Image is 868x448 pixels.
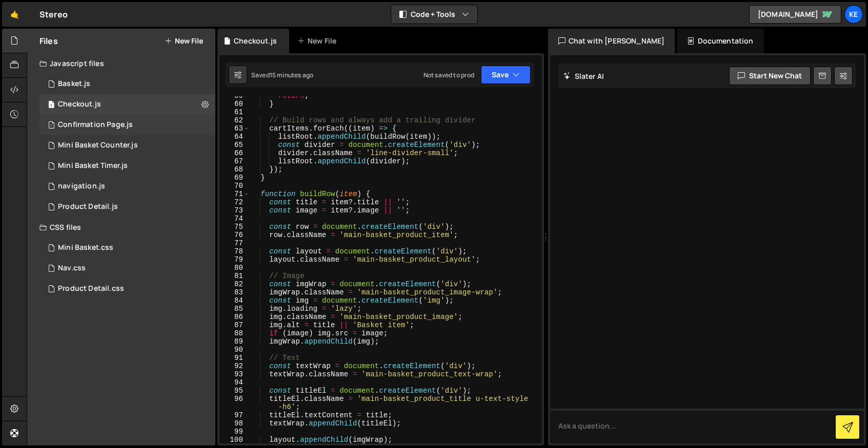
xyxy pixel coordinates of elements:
div: Stereo [39,8,68,20]
div: Javascript files [27,53,215,74]
div: 64 [219,133,250,141]
div: 79 [219,255,250,264]
div: 71 [219,190,250,198]
div: Mini Basket Timer.js [58,161,128,170]
div: 8215/46717.js [39,156,215,176]
div: 88 [219,329,250,337]
div: 90 [219,346,250,354]
div: 95 [219,387,250,395]
div: 77 [219,239,250,247]
div: 91 [219,354,250,362]
div: 92 [219,362,250,370]
div: 75 [219,223,250,231]
div: Documentation [677,29,763,53]
div: 97 [219,411,250,419]
div: 74 [219,215,250,223]
div: 8215/46689.js [39,135,215,156]
div: 8215/44731.js [39,94,215,115]
div: Nav.css [58,264,86,273]
div: 8215/46113.js [39,176,215,197]
div: Checkout.js [234,36,277,46]
div: 86 [219,313,250,321]
div: 8215/46114.css [39,258,215,279]
div: 8215/46286.css [39,238,215,258]
div: 65 [219,141,250,149]
div: 99 [219,428,250,436]
div: 93 [219,370,250,378]
button: Start new chat [729,67,811,85]
h2: Files [39,35,58,47]
div: 61 [219,108,250,116]
h2: Slater AI [563,71,604,81]
div: Basket.js [58,79,90,89]
div: Mini Basket Counter.js [58,141,138,150]
div: 8215/44673.js [39,197,215,217]
div: 83 [219,288,250,296]
div: 89 [219,337,250,346]
div: 94 [219,378,250,387]
a: 🤙 [2,2,27,27]
div: CSS files [27,217,215,238]
div: 70 [219,182,250,190]
div: Checkout.js [58,100,101,109]
div: 81 [219,272,250,280]
a: [DOMAIN_NAME] [749,5,841,24]
div: 78 [219,247,250,255]
div: 96 [219,395,250,411]
button: New File [165,37,203,45]
div: 80 [219,264,250,272]
div: 82 [219,280,250,288]
div: 63 [219,124,250,133]
div: 15 minutes ago [270,71,313,79]
div: Product Detail.js [58,202,118,211]
button: Code + Tools [391,5,477,24]
div: 73 [219,206,250,215]
div: 8215/46622.css [39,279,215,299]
div: 84 [219,296,250,305]
div: Mini Basket.css [58,243,113,252]
div: 66 [219,149,250,157]
div: Confirmation Page.js [58,120,133,130]
div: 98 [219,419,250,428]
div: Saved [251,71,313,79]
div: 76 [219,231,250,239]
div: navigation.js [58,182,105,191]
div: 67 [219,157,250,165]
div: 8215/45082.js [39,115,215,135]
div: 8215/44666.js [39,74,215,94]
div: New File [297,36,340,46]
div: 87 [219,321,250,329]
div: Chat with [PERSON_NAME] [548,29,675,53]
div: 85 [219,305,250,313]
div: 100 [219,436,250,444]
div: 60 [219,100,250,108]
div: 72 [219,198,250,206]
div: 68 [219,165,250,174]
div: Not saved to prod [423,71,475,79]
div: 69 [219,174,250,182]
div: 62 [219,116,250,124]
span: 1 [48,101,54,110]
button: Save [481,66,531,84]
div: Product Detail.css [58,284,124,293]
span: 1 [48,122,54,130]
a: Ke [844,5,863,24]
